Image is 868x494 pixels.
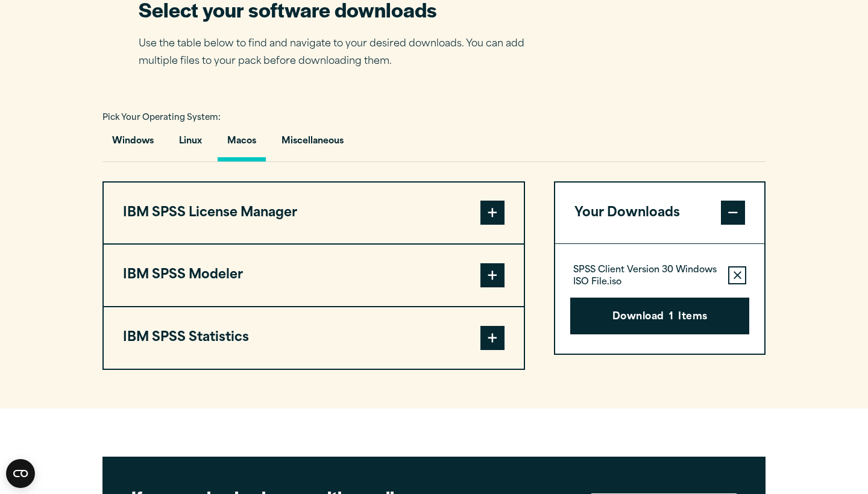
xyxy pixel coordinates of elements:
[6,459,35,488] div: CookieBot Widget Contents
[6,459,35,488] button: Open CMP widget
[104,183,524,244] button: IBM SPSS License Manager
[555,183,764,244] button: Your Downloads
[555,243,764,354] div: Your Downloads
[218,127,266,161] button: Macos
[104,307,524,369] button: IBM SPSS Statistics
[272,127,353,161] button: Miscellaneous
[669,310,673,325] span: 1
[102,114,221,122] span: Pick Your Operating System:
[570,298,749,335] button: Download1Items
[102,127,163,161] button: Windows
[169,127,212,161] button: Linux
[139,36,542,70] p: Use the table below to find and navigate to your desired downloads. You can add multiple files to...
[6,459,35,488] svg: CookieBot Widget Icon
[104,245,524,306] button: IBM SPSS Modeler
[573,264,719,289] p: SPSS Client Version 30 Windows ISO File.iso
